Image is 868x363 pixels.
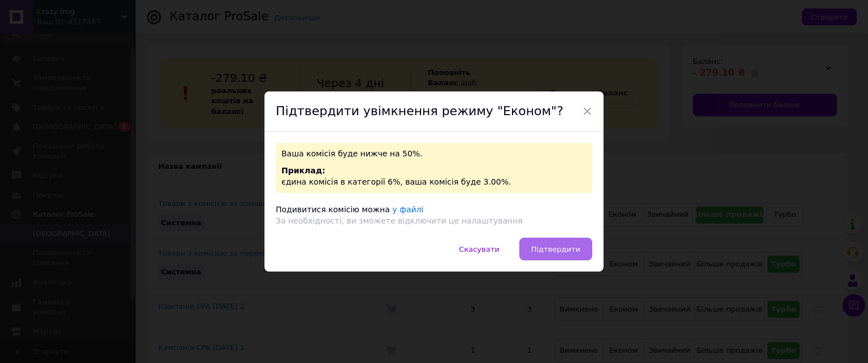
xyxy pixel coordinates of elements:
[276,205,390,214] span: Подивитися комісію можна
[264,91,604,132] div: Підтвердити увімкнення режиму "Економ"?
[459,245,499,253] span: Скасувати
[582,102,592,121] span: ×
[531,245,580,253] span: Підтвердити
[281,166,325,175] span: Приклад:
[281,149,423,158] span: Ваша комісія буде нижче на 50%.
[447,238,511,260] button: Скасувати
[276,216,523,225] span: За необхідності, ви зможете відключити це налаштування
[392,205,423,214] a: у файлі
[281,177,511,186] span: єдина комісія в категорії 6%, ваша комісія буде 3.00%.
[519,238,592,260] button: Підтвердити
